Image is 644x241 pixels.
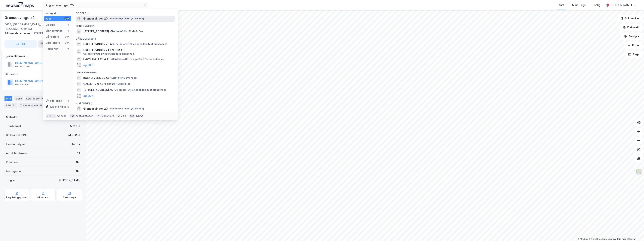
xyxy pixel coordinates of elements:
[114,88,166,91] span: Leietaker • Utl. av egen/leid fast eiendom el.
[617,15,642,22] button: Bokmerker
[621,33,642,40] button: Analyse
[37,196,50,199] div: Miljøstatus
[104,82,130,85] span: Leietaker • Butikkh. el.
[104,114,114,117] div: markere
[594,3,600,7] div: Bolig
[83,82,103,86] span: GALLERI 2.0 AS
[83,52,135,55] span: Gårdeiere • Utl. av egen/leid fast eiendom el.
[76,160,80,164] div: Nei
[46,47,58,51] div: Personer
[83,16,108,21] span: Grensesvingen 20
[73,68,178,75] div: Leietakere (99+)
[5,22,52,31] div: 0663, [GEOGRAPHIC_DATA], [GEOGRAPHIC_DATA]
[6,133,28,137] div: Bruksareal (BRA)
[15,83,29,86] div: 921 580 622
[5,103,17,108] div: ESG
[559,3,564,7] div: Kart
[6,124,21,128] div: Tomteareal
[108,17,110,20] span: •
[625,223,644,241] div: Kontrollprogram for chat
[12,103,16,107] div: 9
[114,43,167,46] span: Gårdeiere • Utl. av egen/leid fast eiendom el.
[6,178,17,182] div: Tinglyst
[110,76,137,79] span: Leietaker • Barnehager
[71,142,80,146] div: Kontor
[46,23,55,27] div: Google
[111,58,112,60] span: •
[6,115,18,119] div: Matrikkel
[46,99,62,103] div: Historikk
[76,169,80,173] div: Nei
[76,114,93,117] div: neste kategori
[67,99,70,102] div: 1
[635,169,642,176] img: Z
[110,76,111,79] span: •
[46,17,51,21] div: Alle
[83,63,94,67] button: og 96 til
[73,9,178,16] div: Google (1)
[14,96,23,101] div: Eiere
[110,30,143,33] span: Eiendom • 301-130-144-0-0
[5,72,82,76] div: Gårdeiere
[5,32,32,35] span: Tilhørende adresser:
[5,31,79,36] div: [STREET_ADDRESS]
[589,238,607,240] a: OpenStreetMap
[572,3,586,7] div: Mine Tags
[624,42,642,49] button: Filter
[110,30,111,33] span: •
[5,54,82,58] div: Hjemmelshaver
[83,42,114,46] span: GRENSESVINGEN 26 AS
[83,106,108,111] span: Grensesvingen 20
[59,178,80,182] div: [PERSON_NAME]
[625,223,644,241] iframe: Chat Widget
[73,22,178,28] div: Eiendommer (1)
[47,2,143,8] input: Søk på adresse, matrikkel, gårdeiere, leietakere eller personer
[77,151,80,155] div: 14
[19,103,44,108] div: Transaksjoner
[57,114,67,117] div: nytt søk
[6,142,25,146] div: Eiendomstype
[83,76,109,80] span: BASALTVEIEN 20 AS
[611,3,632,7] div: [PERSON_NAME]
[620,24,642,31] button: Datasett
[15,65,30,68] div: 923 641 270
[104,82,105,85] span: •
[578,238,588,240] a: Mapbox
[136,114,143,117] div: avbryt
[5,40,37,48] button: Tag
[46,12,71,15] div: Kategori
[608,238,626,240] a: Improve this map
[73,99,178,106] div: Historikk (1)
[83,57,110,61] span: HAVNEGATA 20 A AS
[108,17,144,20] span: Eiendom • [STREET_ADDRESS]
[67,23,70,26] div: 1
[67,47,70,50] div: 0
[111,58,164,61] span: Gårdeiere • Utl. av egen/leid fast eiendom el.
[83,94,94,98] button: og 96 til
[46,35,59,39] div: Gårdeiere
[64,17,70,20] div: 99+
[108,107,144,110] span: Eiendom • [STREET_ADDRESS]
[70,114,75,118] div: tab
[6,160,18,164] div: Punktleie
[129,114,135,118] div: esc
[6,151,28,155] div: Antall leietakere
[6,196,27,199] div: Reguleringsplaner
[5,15,35,21] div: Grensesvingen 2
[46,41,60,45] div: Leietakere
[25,96,46,101] div: Leietakere
[83,29,109,34] span: [STREET_ADDRESS]
[6,2,34,8] img: logo.a4113a55bc3d86da70a041830d287a7e.svg
[108,107,110,110] span: •
[5,96,12,101] div: Info
[39,103,43,107] div: 12
[46,29,62,33] div: Eiendommer
[625,51,642,58] button: Tags
[67,29,70,32] div: 1
[46,114,56,118] div: Ctrl + k
[114,88,115,91] span: •
[50,105,69,109] div: Delete history
[40,97,44,100] div: 14
[83,88,113,92] span: [STREET_ADDRESS] AS
[68,133,80,137] div: 24 958 ㎡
